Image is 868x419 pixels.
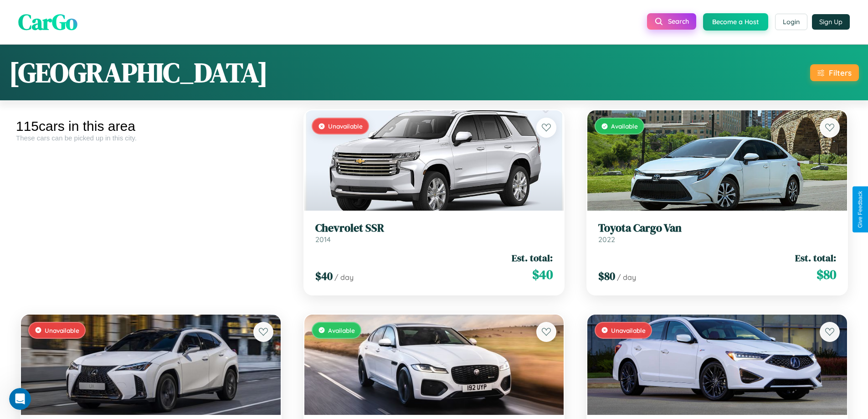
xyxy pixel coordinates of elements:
h3: Chevrolet SSR [315,222,553,235]
div: Filters [829,68,852,78]
span: Unavailable [45,326,79,334]
button: Login [775,14,807,30]
button: Sign Up [812,14,850,30]
span: $ 80 [817,265,836,284]
span: Est. total: [512,251,553,264]
button: Search [647,13,696,30]
span: Est. total: [795,251,836,264]
iframe: Intercom live chat [9,388,31,410]
span: 2014 [315,235,331,244]
span: $ 80 [598,269,615,284]
div: Give Feedback [857,191,863,228]
span: CarGo [18,7,77,37]
button: Filters [810,64,859,81]
div: 115 cars in this area [16,119,286,134]
button: Become a Host [703,13,768,31]
span: $ 40 [315,269,333,284]
span: Unavailable [611,326,646,334]
span: / day [334,273,354,282]
span: Search [668,17,689,26]
span: Available [328,326,355,334]
h3: Toyota Cargo Van [598,222,836,235]
span: $ 40 [532,265,553,284]
div: These cars can be picked up in this city. [16,134,286,142]
h1: [GEOGRAPHIC_DATA] [9,54,268,91]
a: Toyota Cargo Van2022 [598,222,836,244]
span: 2022 [598,235,615,244]
span: / day [617,273,636,282]
a: Chevrolet SSR2014 [315,222,553,244]
span: Available [611,122,638,130]
span: Unavailable [328,122,363,130]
